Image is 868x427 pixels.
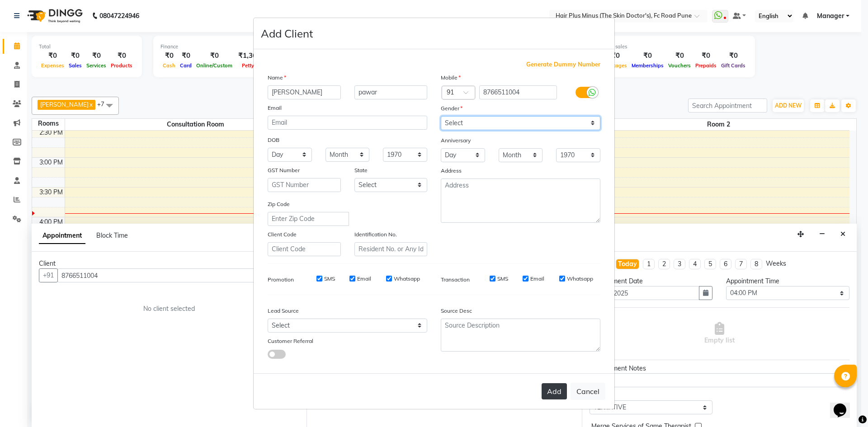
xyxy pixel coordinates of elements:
label: Address [441,167,462,175]
label: Whatsapp [567,275,593,283]
input: Email [268,116,427,130]
label: GST Number [268,166,300,174]
label: Client Code [268,230,297,239]
input: Enter Zip Code [268,212,349,226]
label: Email [530,275,544,283]
label: Identification No. [354,230,397,239]
input: First Name [268,85,341,99]
label: Gender [441,104,462,113]
input: GST Number [268,178,341,192]
label: Email [357,275,371,283]
h4: Add Client [261,25,313,42]
label: State [354,166,368,174]
label: Customer Referral [268,337,313,345]
label: Source Desc [441,307,472,315]
label: SMS [324,275,335,283]
label: Zip Code [268,200,290,208]
input: Last Name [354,85,428,99]
label: SMS [497,275,508,283]
label: Transaction [441,276,470,284]
label: Mobile [441,74,461,82]
label: Name [268,74,286,82]
input: Resident No. or Any Id [354,242,428,256]
span: Generate Dummy Number [526,60,600,69]
input: Mobile [479,85,557,99]
label: Anniversary [441,136,471,145]
label: Email [268,104,282,112]
input: Client Code [268,242,341,256]
label: Whatsapp [394,275,420,283]
label: Lead Source [268,307,299,315]
label: Promotion [268,276,294,284]
button: Add [542,383,567,399]
label: DOB [268,136,279,144]
button: Cancel [571,383,605,400]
